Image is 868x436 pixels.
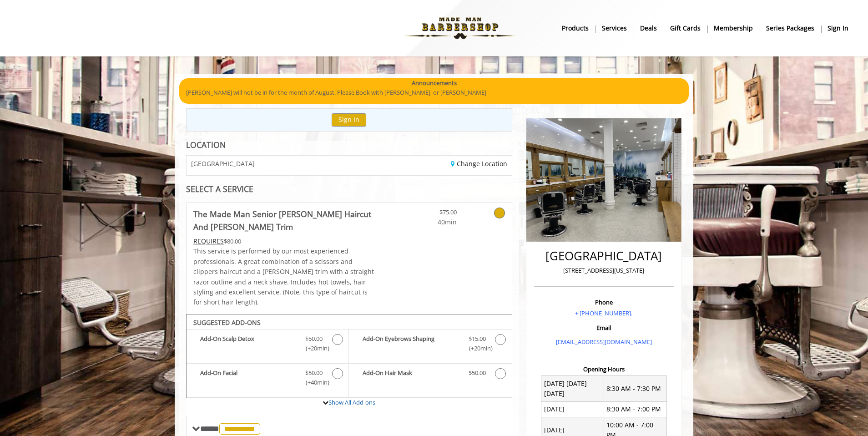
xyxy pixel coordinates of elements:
[556,338,652,346] a: [EMAIL_ADDRESS][DOMAIN_NAME]
[536,266,671,275] p: [STREET_ADDRESS][US_STATE]
[398,3,523,53] img: Made Man Barbershop logo
[193,208,376,233] b: The Made Man Senior [PERSON_NAME] Haircut And [PERSON_NAME] Trim
[363,368,459,379] b: Add-On Hair Mask
[536,299,671,305] h3: Phone
[191,334,344,355] label: Add-On Scalp Detox
[714,23,753,33] b: Membership
[200,334,296,353] b: Add-On Scalp Detox
[332,113,366,127] button: Sign In
[760,21,821,35] a: Series packagesSeries packages
[640,23,657,33] b: Deals
[301,378,328,387] span: (+40min )
[328,398,375,406] a: Show All Add-ons
[541,401,604,417] td: [DATE]
[353,368,507,381] label: Add-On Hair Mask
[534,366,674,372] h3: Opening Hours
[469,368,486,378] span: $50.00
[186,139,226,150] b: LOCATION
[403,203,457,227] a: $75.00
[305,368,323,378] span: $50.00
[186,88,682,97] p: [PERSON_NAME] will not be in for the month of August. Please Book with [PERSON_NAME], or [PERSON_...
[821,21,855,35] a: sign insign in
[353,334,507,355] label: Add-On Eyebrows Shaping
[186,185,512,193] div: SELECT A SERVICE
[562,23,589,33] b: products
[602,23,627,33] b: Services
[828,23,848,33] b: sign in
[634,21,664,35] a: DealsDeals
[403,217,457,227] span: 40min
[536,249,671,263] h2: [GEOGRAPHIC_DATA]
[186,314,512,399] div: The Made Man Senior Barber Haircut And Beard Trim Add-onS
[200,368,296,387] b: Add-On Facial
[301,344,328,353] span: (+20min )
[193,237,224,245] span: This service needs some Advance to be paid before we block your appointment
[305,334,323,344] span: $50.00
[766,23,814,33] b: Series packages
[451,159,507,168] a: Change Location
[575,309,632,317] a: + [PHONE_NUMBER].
[670,23,701,33] b: gift cards
[191,368,344,390] label: Add-On Facial
[541,376,604,402] td: [DATE] [DATE] [DATE]
[555,21,595,35] a: Productsproducts
[595,21,634,35] a: ServicesServices
[193,236,376,246] div: $80.00
[412,78,457,88] b: Announcements
[469,334,486,344] span: $15.00
[193,246,376,307] p: This service is performed by our most experienced professionals. A great combination of a scissor...
[664,21,707,35] a: Gift cardsgift cards
[363,334,459,353] b: Add-On Eyebrows Shaping
[707,21,760,35] a: MembershipMembership
[604,401,666,417] td: 8:30 AM - 7:00 PM
[536,324,671,331] h3: Email
[604,376,666,402] td: 8:30 AM - 7:30 PM
[464,344,490,353] span: (+20min )
[193,318,261,327] b: SUGGESTED ADD-ONS
[191,160,255,167] span: [GEOGRAPHIC_DATA]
